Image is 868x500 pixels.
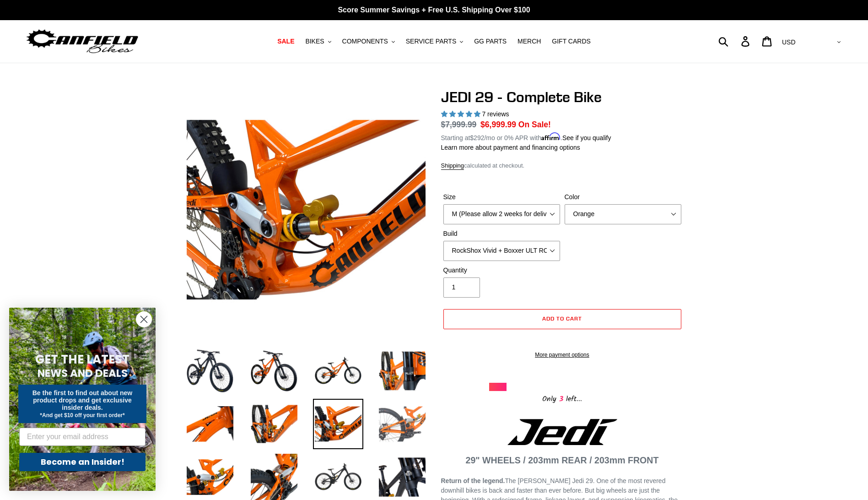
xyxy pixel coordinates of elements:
button: Become an Insider! [19,453,146,471]
img: Load image into Gallery viewer, JEDI 29 - Complete Bike [377,399,427,449]
a: SALE [273,35,299,48]
h1: JEDI 29 - Complete Bike [441,88,684,106]
img: Load image into Gallery viewer, JEDI 29 - Complete Bike [249,346,299,396]
label: Size [443,192,560,202]
img: Load image into Gallery viewer, JEDI 29 - Complete Bike [313,399,363,449]
button: SERVICE PARTS [401,35,468,48]
div: calculated at checkout. [441,161,684,170]
img: Load image into Gallery viewer, JEDI 29 - Complete Bike [185,399,235,449]
label: Quantity [443,266,560,275]
a: MERCH [513,35,545,48]
span: GIFT CARDS [552,38,591,45]
span: 3 [556,393,566,405]
strong: Return of the legend. [441,477,505,484]
button: Close dialog [136,311,152,327]
a: GG PARTS [469,35,511,48]
span: Add to cart [542,315,582,322]
span: GG PARTS [474,38,507,45]
img: Load image into Gallery viewer, JEDI 29 - Complete Bike [313,346,363,396]
label: Build [443,229,560,239]
a: GIFT CARDS [547,35,595,48]
img: Load image into Gallery viewer, JEDI 29 - Complete Bike [249,399,299,449]
button: Add to cart [443,309,681,329]
a: Shipping [441,162,464,170]
img: Load image into Gallery viewer, JEDI 29 - Complete Bike [185,346,235,396]
span: On Sale! [518,119,551,130]
div: Only left... [489,391,636,405]
img: Jedi Logo [507,419,617,445]
a: Learn more about payment and financing options [441,144,580,151]
span: SERVICE PARTS [406,38,456,45]
span: SALE [277,38,294,45]
strong: 29" WHEELS / 203mm REAR / 203mm FRONT [466,455,659,465]
button: BIKES [301,35,335,48]
p: Starting at /mo or 0% APR with . [441,131,611,143]
span: NEWS AND DEALS [38,366,128,380]
input: Enter your email address [19,428,146,446]
span: 5.00 stars [441,110,482,118]
span: Affirm [541,133,561,141]
span: MERCH [518,38,541,45]
a: More payment options [443,351,681,359]
span: GET THE LATEST [35,351,129,368]
a: See if you qualify - Learn more about Affirm Financing (opens in modal) [562,134,611,141]
span: COMPONENTS [342,38,388,45]
span: 7 reviews [482,110,509,118]
img: Canfield Bikes [25,27,140,56]
span: *And get $10 off your first order* [40,412,124,418]
span: $6,999.99 [480,120,516,129]
span: Be the first to find out about new product drops and get exclusive insider deals. [32,389,133,411]
span: BIKES [305,38,324,45]
button: COMPONENTS [338,35,399,48]
img: Load image into Gallery viewer, JEDI 29 - Complete Bike [377,346,427,396]
s: $7,999.99 [441,120,477,129]
input: Search [723,31,747,51]
label: Color [565,192,681,202]
span: $292 [470,134,484,141]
